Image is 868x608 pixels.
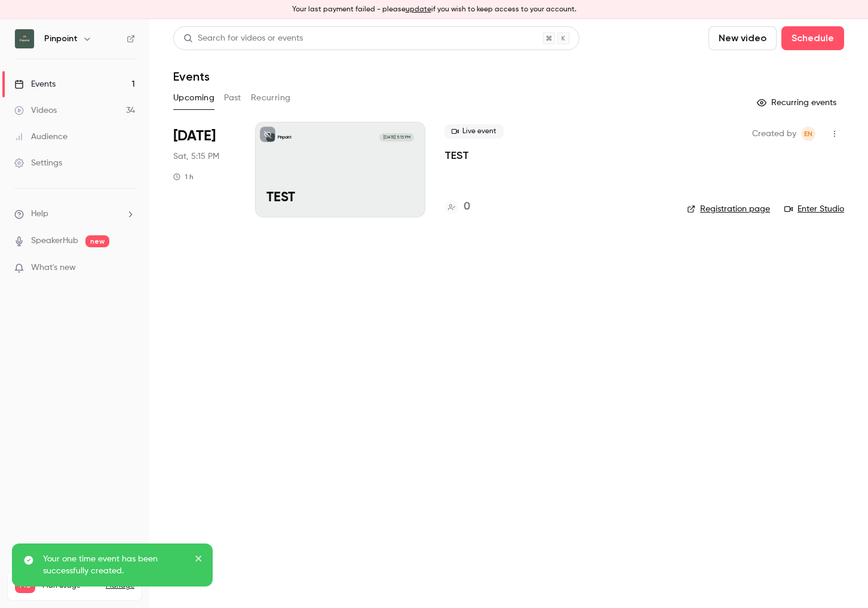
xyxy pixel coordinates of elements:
[444,199,470,215] a: 0
[195,553,203,567] button: close
[44,33,78,45] h6: Pinpoint
[173,127,216,146] span: [DATE]
[14,78,56,90] div: Events
[251,88,291,108] button: Recurring
[784,203,844,215] a: Enter Studio
[292,4,576,15] p: Your last payment failed - please if you wish to keep access to your account.
[31,235,78,247] a: SpeakerHub
[85,235,109,247] span: new
[14,105,57,116] div: Videos
[752,127,796,141] span: Created by
[183,32,303,45] div: Search for videos or events
[255,122,425,217] a: TESTPinpoint[DATE] 5:15 PMTEST
[708,26,777,50] button: New video
[444,148,469,162] a: TEST
[781,26,844,50] button: Schedule
[224,88,241,108] button: Past
[801,127,815,141] span: Emily Newton-Smith
[752,93,844,112] button: Recurring events
[173,122,236,217] div: Sep 20 Sat, 5:15 PM (Europe/London)
[379,133,413,142] span: [DATE] 5:15 PM
[266,191,414,206] p: TEST
[14,131,68,143] div: Audience
[173,151,219,162] span: Sat, 5:15 PM
[278,134,292,140] p: Pinpoint
[121,263,135,274] iframe: Noticeable Trigger
[687,203,770,215] a: Registration page
[43,553,186,577] p: Your one time event has been successfully created.
[173,88,214,108] button: Upcoming
[464,199,470,215] h4: 0
[173,69,210,84] h1: Events
[173,172,194,182] div: 1 h
[444,124,504,139] span: Live event
[31,208,48,220] span: Help
[15,29,34,48] img: Pinpoint
[31,262,76,274] span: What's new
[804,127,812,141] span: EN
[406,4,431,15] button: update
[14,208,135,220] li: help-dropdown-opener
[14,157,62,169] div: Settings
